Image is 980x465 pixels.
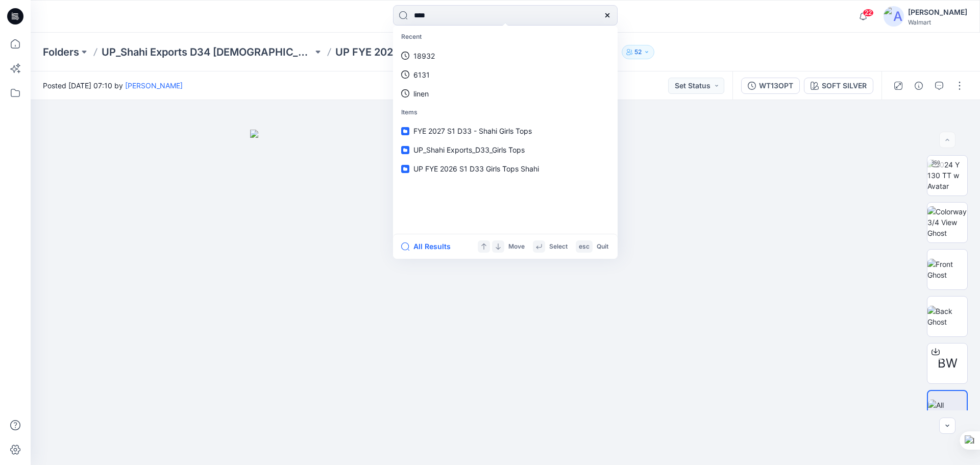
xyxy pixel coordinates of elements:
a: UP FYE 2027 S2 D34 [DEMOGRAPHIC_DATA] Woven Tops [335,45,547,59]
span: UP FYE 2026 S1 D33 Girls Tops Shahi [413,164,539,173]
span: Posted [DATE] 07:10 by [43,80,183,91]
img: 2024 Y 130 TT w Avatar [927,159,967,191]
a: [PERSON_NAME] [125,81,183,90]
p: esc [579,241,590,252]
p: 18932 [413,51,435,61]
a: 18932 [395,46,616,65]
div: [PERSON_NAME] [908,6,967,18]
div: WT13OPT [759,80,793,91]
a: linen [395,84,616,103]
button: 52 [622,45,654,59]
p: Items [395,103,616,122]
button: All Results [401,240,457,253]
span: 22 [863,9,874,17]
div: Walmart [908,18,967,26]
a: UP_Shahi Exports D34 [DEMOGRAPHIC_DATA] Tops [102,45,313,59]
p: Select [549,241,568,252]
span: BW [938,354,958,373]
span: UP_Shahi Exports_D33_Girls Tops [413,145,525,154]
p: Quit [597,241,608,252]
img: All colorways [928,400,967,421]
a: UP_Shahi Exports_D33_Girls Tops [395,140,616,159]
p: Recent [395,28,616,46]
img: Front Ghost [927,259,967,280]
button: Details [911,78,927,94]
span: FYE 2027 S1 D33 - Shahi Girls Tops [413,127,532,135]
img: Back Ghost [927,306,967,327]
div: SOFT SILVER [822,80,867,91]
button: WT13OPT [741,78,800,94]
button: SOFT SILVER [804,78,873,94]
img: avatar [884,6,904,27]
p: Move [508,241,525,252]
p: 52 [634,46,642,58]
img: Colorway 3/4 View Ghost [927,206,967,238]
p: 6131 [413,69,430,80]
a: 6131 [395,65,616,84]
a: UP FYE 2026 S1 D33 Girls Tops Shahi [395,159,616,178]
a: FYE 2027 S1 D33 - Shahi Girls Tops [395,121,616,140]
p: linen [413,88,429,99]
a: Folders [43,45,79,59]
